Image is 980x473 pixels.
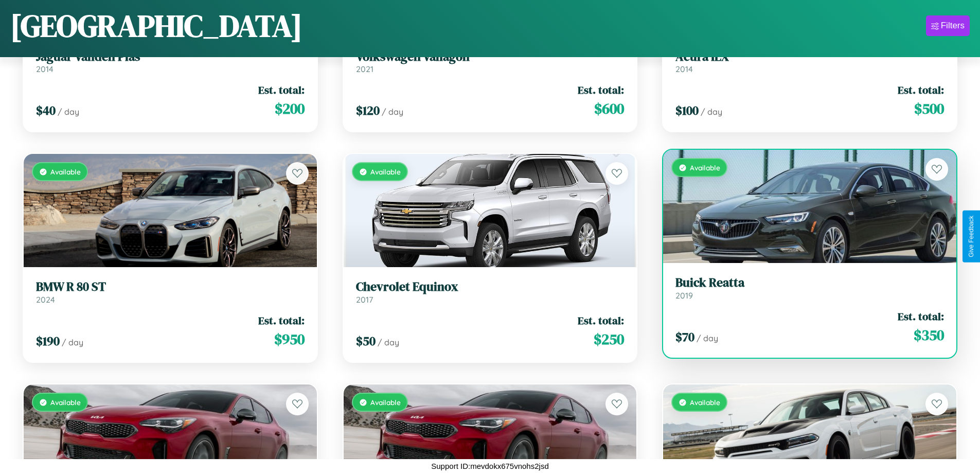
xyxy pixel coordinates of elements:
[275,98,305,119] span: $ 200
[356,102,380,119] span: $ 120
[578,313,624,328] span: Est. total:
[356,279,625,294] h3: Chevrolet Equinox
[578,82,624,97] span: Est. total:
[898,309,944,324] span: Est. total:
[36,49,305,75] a: Jaguar Vanden Plas2014
[431,459,548,473] p: Support ID: mevdokx675vnohs2jsd
[356,64,373,74] span: 2021
[941,21,965,31] div: Filters
[356,332,376,349] span: $ 50
[356,49,625,75] a: Volkswagen Vanagon2021
[675,64,693,74] span: 2014
[36,279,305,305] a: BMW R 80 ST2024
[36,102,56,119] span: $ 40
[675,102,699,119] span: $ 100
[370,398,401,407] span: Available
[50,398,81,407] span: Available
[898,82,944,97] span: Est. total:
[594,329,624,349] span: $ 250
[36,64,54,74] span: 2014
[690,163,720,172] span: Available
[356,294,373,305] span: 2017
[675,275,944,290] h3: Buick Reatta
[914,98,944,119] span: $ 500
[356,279,625,305] a: Chevrolet Equinox2017
[675,49,944,75] a: Acura ILX2014
[370,167,401,176] span: Available
[378,337,399,347] span: / day
[10,5,302,47] h1: [GEOGRAPHIC_DATA]
[258,82,305,97] span: Est. total:
[36,294,55,305] span: 2024
[697,333,718,343] span: / day
[675,290,693,301] span: 2019
[382,107,403,117] span: / day
[36,332,60,349] span: $ 190
[36,279,305,294] h3: BMW R 80 ST
[968,216,975,257] div: Give Feedback
[675,328,694,345] span: $ 70
[274,329,305,349] span: $ 950
[258,313,305,328] span: Est. total:
[58,107,79,117] span: / day
[62,337,83,347] span: / day
[914,325,944,345] span: $ 350
[50,167,81,176] span: Available
[594,98,624,119] span: $ 600
[701,107,722,117] span: / day
[926,15,970,36] button: Filters
[675,275,944,301] a: Buick Reatta2019
[690,398,720,407] span: Available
